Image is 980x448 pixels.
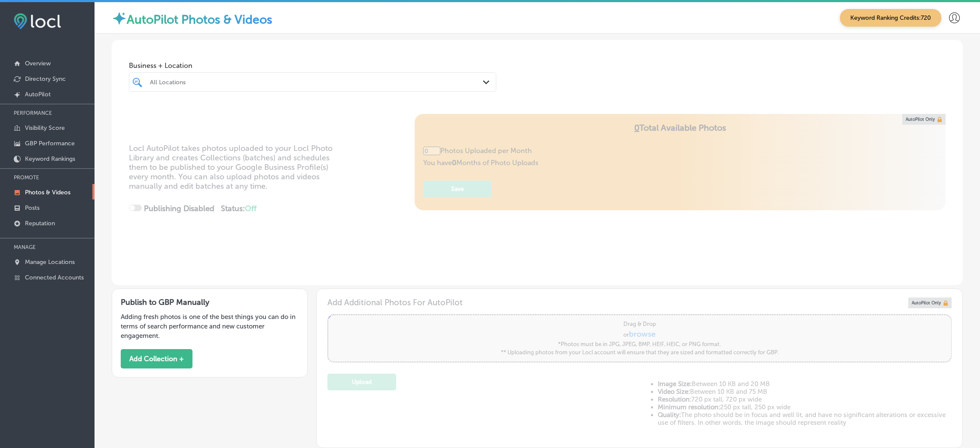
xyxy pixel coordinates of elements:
[121,349,192,368] button: Add Collection +
[150,78,484,86] div: All Locations
[25,75,66,83] p: Directory Sync
[112,11,127,26] img: autopilot-icon
[25,204,40,212] p: Posts
[25,60,51,67] p: Overview
[25,189,70,196] p: Photos & Videos
[127,12,272,27] label: AutoPilot Photos & Videos
[840,9,941,27] span: Keyword Ranking Credits: 720
[25,91,51,98] p: AutoPilot
[25,155,75,163] p: Keyword Rankings
[25,140,75,147] p: GBP Performance
[14,13,61,29] img: fda3e92497d09a02dc62c9cd864e3231.png
[25,274,84,281] p: Connected Accounts
[129,61,496,70] span: Business + Location
[121,298,299,307] h3: Publish to GBP Manually
[121,312,299,341] p: Adding fresh photos is one of the best things you can do in terms of search performance and new c...
[25,258,75,266] p: Manage Locations
[25,124,65,132] p: Visibility Score
[25,220,55,227] p: Reputation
